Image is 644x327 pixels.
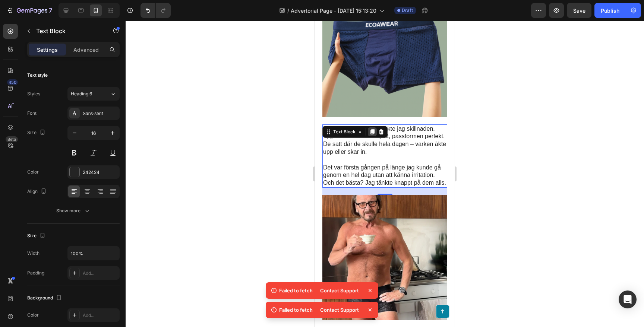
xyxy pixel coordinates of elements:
[27,293,63,303] div: Background
[316,305,363,315] div: Contact Support
[36,26,100,35] p: Text Block
[601,7,619,15] div: Publish
[291,7,376,15] span: Advertorial Page - [DATE] 15:13:20
[27,204,120,218] button: Show more
[56,207,91,215] div: Show more
[49,6,52,15] p: 7
[27,72,48,79] div: Text style
[8,104,132,135] p: Redan första dagen märkte jag skillnaden. Tyget var svalt och mjukt, passformen perfekt. De satt ...
[17,108,42,114] div: Text Block
[27,270,44,276] div: Padding
[6,136,18,142] div: Beta
[83,270,118,277] div: Add...
[27,250,40,257] div: Width
[573,7,585,14] span: Save
[27,169,39,175] div: Color
[279,287,313,294] p: Failed to fetch
[83,169,118,176] div: 242424
[83,110,118,117] div: Sans-serif
[8,143,132,166] p: Det var första gången på länge jag kunde gå genom en hel dag utan att känna irritation. Och det b...
[73,46,99,54] p: Advanced
[27,110,37,117] div: Font
[68,247,119,260] input: Auto
[27,128,47,138] div: Size
[3,3,56,18] button: 7
[594,3,626,18] button: Publish
[287,7,289,15] span: /
[619,291,637,308] div: Open Intercom Messenger
[37,46,58,54] p: Settings
[567,3,591,18] button: Save
[27,312,39,318] div: Color
[71,91,92,97] span: Heading 6
[67,87,120,101] button: Heading 6
[83,312,118,319] div: Add...
[316,285,363,296] div: Contact Support
[7,79,18,85] div: 450
[315,21,455,327] iframe: Design area
[7,174,132,299] img: gempages_581776212536328948-621ce466-fb9c-43ec-814a-3cfdb8275483.webp
[27,231,47,241] div: Size
[27,91,40,97] div: Styles
[402,7,413,14] span: Draft
[279,306,313,314] p: Failed to fetch
[141,3,171,18] div: Undo/Redo
[27,187,48,197] div: Align
[7,104,132,167] div: Rich Text Editor. Editing area: main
